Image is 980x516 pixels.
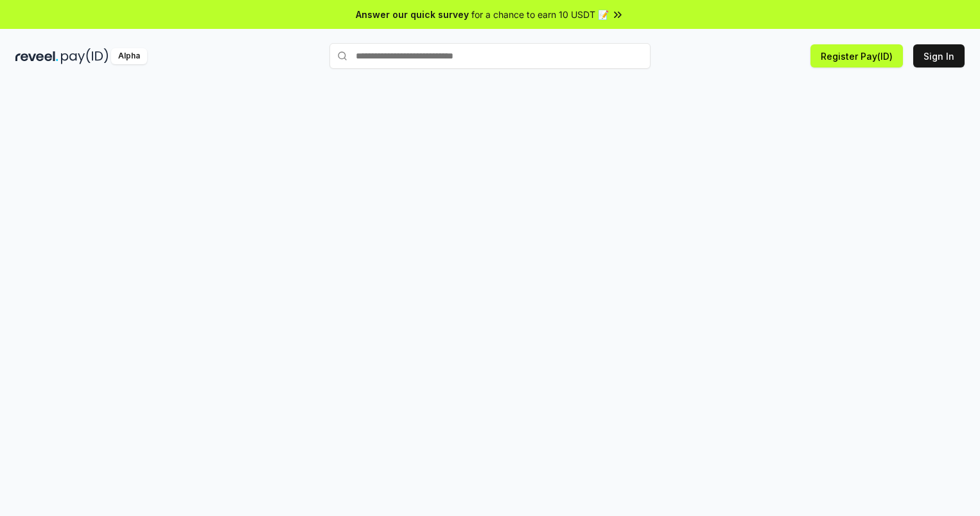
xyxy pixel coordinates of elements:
[111,48,147,64] div: Alpha
[15,48,58,64] img: reveel_dark
[61,48,109,64] img: pay_id
[810,44,903,67] button: Register Pay(ID)
[913,44,965,67] button: Sign In
[356,8,469,21] span: Answer our quick survey
[471,8,609,21] span: for a chance to earn 10 USDT 📝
